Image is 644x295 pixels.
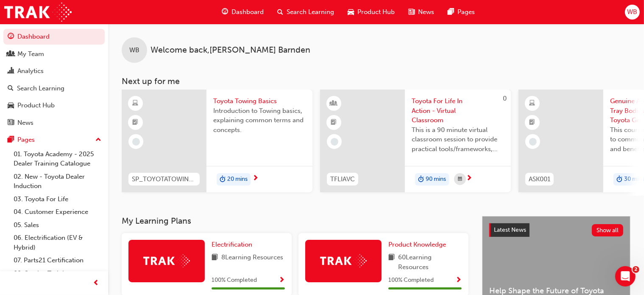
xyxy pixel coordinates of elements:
span: SP_TOYOTATOWING_0424 [132,174,196,184]
a: 06. Electrification (EV & Hybrid) [10,231,105,254]
button: Show Progress [455,275,462,286]
button: Pages [3,132,105,148]
span: book-icon [212,253,218,263]
a: My Team [3,46,105,62]
a: Search Learning [3,81,105,96]
img: Trak [143,254,190,267]
span: calendar-icon [458,174,462,185]
span: car-icon [348,7,354,17]
span: up-icon [95,135,101,146]
button: WB [625,5,640,20]
div: Product Hub [17,101,55,110]
span: chart-icon [8,67,14,75]
a: 02. New - Toyota Dealer Induction [10,170,105,193]
span: search-icon [277,7,283,17]
span: Toyota Towing Basics [213,96,306,106]
span: 100 % Completed [388,275,434,285]
a: Latest NewsShow all [489,223,623,237]
span: book-icon [388,253,395,272]
div: News [17,118,33,128]
h3: Next up for me [108,76,644,86]
a: SP_TOYOTATOWING_0424Toyota Towing BasicsIntroduction to Towing basics, explaining common terms an... [122,90,312,192]
span: Latest News [494,226,526,233]
span: learningResourceType_INSTRUCTOR_LED-icon [331,98,337,109]
span: Toyota For Life In Action - Virtual Classroom [412,96,504,125]
span: Show Progress [455,277,462,284]
span: duration-icon [220,174,226,185]
span: 0 [503,95,507,102]
span: Show Progress [279,277,285,284]
span: pages-icon [448,7,454,17]
span: next-icon [252,175,259,183]
span: booktick-icon [331,117,337,128]
span: booktick-icon [530,117,535,128]
span: news-icon [408,7,415,17]
span: Dashboard [231,7,264,17]
a: search-iconSearch Learning [270,3,341,21]
a: guage-iconDashboard [215,3,270,21]
span: booktick-icon [133,117,139,128]
span: Search Learning [287,7,334,17]
span: 60 Learning Resources [398,253,462,272]
span: WB [129,45,139,55]
span: Pages [457,7,475,17]
span: ASK001 [529,174,550,184]
span: learningRecordVerb_NONE-icon [529,138,537,146]
a: News [3,115,105,131]
img: Trak [4,3,72,22]
span: 100 % Completed [212,275,257,285]
a: pages-iconPages [441,3,482,21]
span: Introduction to Towing basics, explaining common terms and concepts. [213,106,306,135]
a: 07. Parts21 Certification [10,254,105,267]
a: 04. Customer Experience [10,205,105,219]
span: duration-icon [616,174,622,185]
a: 08. Service Training [10,267,105,280]
span: Welcome back , [PERSON_NAME] Barnden [151,45,310,55]
span: This is a 90 minute virtual classroom session to provide practical tools/frameworks, behaviours a... [412,125,504,154]
a: Dashboard [3,29,105,45]
h3: My Learning Plans [122,216,468,226]
span: 8 Learning Resources [221,253,283,263]
span: 20 mins [227,174,248,184]
span: WB [627,7,637,17]
span: news-icon [8,119,14,127]
span: search-icon [8,85,14,93]
span: guage-icon [8,33,14,41]
span: TFLIAVC [330,174,355,184]
a: Electrification [212,240,256,250]
div: Pages [17,135,35,145]
span: learningRecordVerb_NONE-icon [331,138,338,146]
a: 05. Sales [10,219,105,232]
button: Show all [592,224,624,236]
div: My Team [17,49,44,59]
span: duration-icon [418,174,424,185]
span: learningResourceType_ELEARNING-icon [530,98,535,109]
div: Analytics [17,66,44,76]
div: Search Learning [17,84,64,93]
a: 03. Toyota For Life [10,193,105,206]
a: car-iconProduct Hub [341,3,401,21]
span: Product Hub [357,7,395,17]
span: learningRecordVerb_NONE-icon [132,138,140,146]
span: car-icon [8,102,14,110]
a: Product Knowledge [388,240,449,250]
a: Analytics [3,63,105,79]
span: 90 mins [426,174,446,184]
span: guage-icon [222,7,228,17]
span: prev-icon [93,278,100,289]
span: Electrification [212,241,252,248]
button: Show Progress [279,275,285,286]
span: News [418,7,434,17]
a: Product Hub [3,98,105,113]
a: news-iconNews [401,3,441,21]
span: next-icon [466,175,472,183]
span: learningResourceType_ELEARNING-icon [133,98,139,109]
img: Trak [320,254,367,267]
span: people-icon [8,51,14,58]
span: pages-icon [8,136,14,144]
button: DashboardMy TeamAnalyticsSearch LearningProduct HubNews [3,27,105,132]
a: 0TFLIAVCToyota For Life In Action - Virtual ClassroomThis is a 90 minute virtual classroom sessio... [320,90,511,192]
span: 2 [633,266,639,273]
